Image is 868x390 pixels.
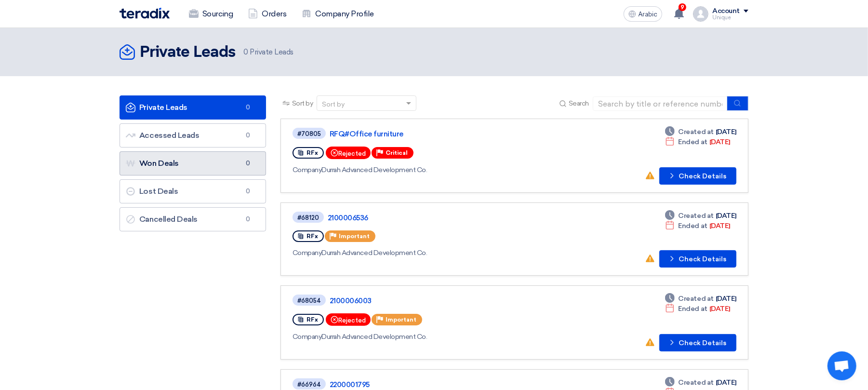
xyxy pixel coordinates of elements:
font: Ended at [679,138,708,146]
font: 2100006536 [328,214,368,222]
font: #70805 [297,130,321,137]
font: Rejected [338,150,366,157]
font: 0 [246,104,250,111]
font: Sort by [322,100,345,108]
font: Account [712,7,740,15]
font: [DATE] [716,128,736,136]
font: Created at [679,295,714,303]
font: Private Leads [250,48,294,56]
font: [DATE] [709,138,730,146]
font: 9 [681,4,684,11]
font: Company Profile [315,9,374,18]
font: 0 [246,188,250,195]
font: Sourcing [202,9,233,18]
font: Accessed Leads [139,131,199,140]
font: [DATE] [709,222,730,230]
div: Open chat [828,351,856,380]
font: [DATE] [716,212,736,220]
font: Created at [679,378,714,387]
font: Sort by [292,99,313,108]
font: 2200001795 [330,380,370,389]
a: Sourcing [181,3,240,25]
a: Won Deals0 [120,151,266,175]
a: 2200001795 [330,380,571,389]
font: Won Deals [139,159,179,168]
a: 2100006003 [330,296,571,305]
a: Lost Deals0 [120,179,266,203]
button: Arabic [624,6,662,22]
font: Rejected [338,317,366,324]
font: Lost Deals [139,187,178,196]
font: RFQ#Office furniture [330,130,403,138]
font: Company [293,249,322,257]
font: Unique [712,14,731,21]
font: RFx [307,316,318,323]
a: Orders [240,3,294,25]
font: 0 [243,48,248,56]
font: Created at [679,128,714,136]
font: Company [293,333,322,341]
button: Check Details [659,334,736,351]
font: Arabic [638,10,657,18]
font: 0 [246,215,250,223]
font: Check Details [679,339,726,347]
img: Teradix logo [120,8,170,19]
a: RFQ#Office furniture [330,130,571,138]
font: #66964 [297,381,321,388]
button: Check Details [659,167,736,185]
a: Private Leads0 [120,95,266,120]
font: [DATE] [716,295,736,303]
font: RFx [307,233,318,240]
font: Cancelled Deals [139,215,198,224]
font: Private Leads [139,103,187,112]
font: RFx [307,149,318,156]
a: Accessed Leads0 [120,123,266,148]
a: 2100006536 [328,214,569,222]
font: Durrah Advanced Development Co. [321,333,427,341]
font: 2100006003 [330,296,372,305]
font: #68054 [297,297,321,304]
font: Private Leads [140,45,236,60]
font: Ended at [679,305,708,313]
font: Durrah Advanced Development Co. [321,249,427,257]
font: Important [386,316,416,323]
font: 0 [246,132,250,139]
a: Cancelled Deals0 [120,207,266,231]
font: [DATE] [716,378,736,387]
input: Search by title or reference number [593,96,728,111]
font: Durrah Advanced Development Co. [321,166,427,174]
font: Check Details [679,172,726,180]
button: Check Details [659,250,736,268]
font: #68120 [297,214,319,221]
font: Ended at [679,222,708,230]
font: Orders [262,9,286,18]
font: Created at [679,212,714,220]
font: Critical [386,149,408,156]
font: Search [569,99,589,108]
font: 0 [246,160,250,167]
font: Check Details [679,255,726,263]
font: Important [339,233,370,240]
img: profile_test.png [693,6,708,22]
font: Company [293,166,322,174]
font: [DATE] [709,305,730,313]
